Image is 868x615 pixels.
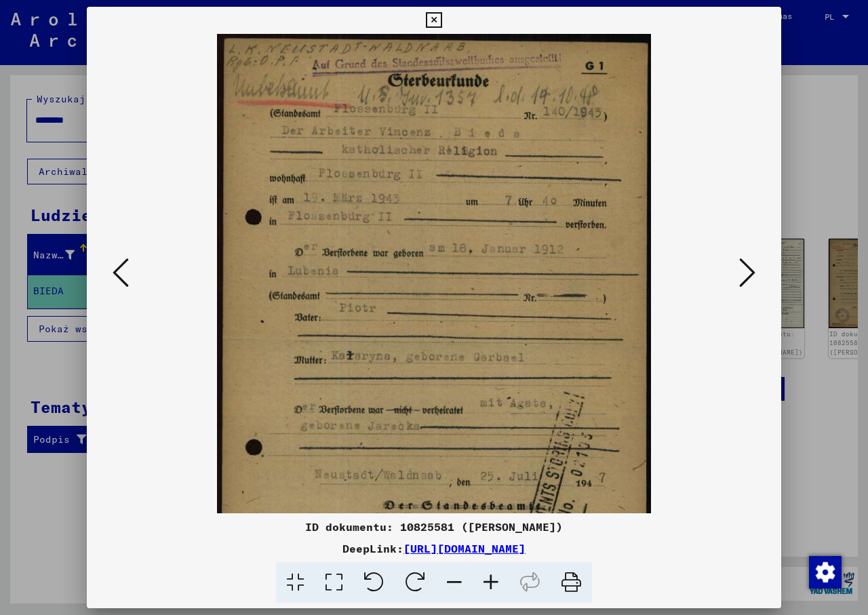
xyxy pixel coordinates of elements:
[305,520,563,534] font: ID dokumentu: 10825581 ([PERSON_NAME])
[403,542,526,555] a: [URL][DOMAIN_NAME]
[342,542,403,555] font: DeepLink:
[809,556,842,589] img: Zmiana zgody
[808,555,841,588] div: Zmiana zgody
